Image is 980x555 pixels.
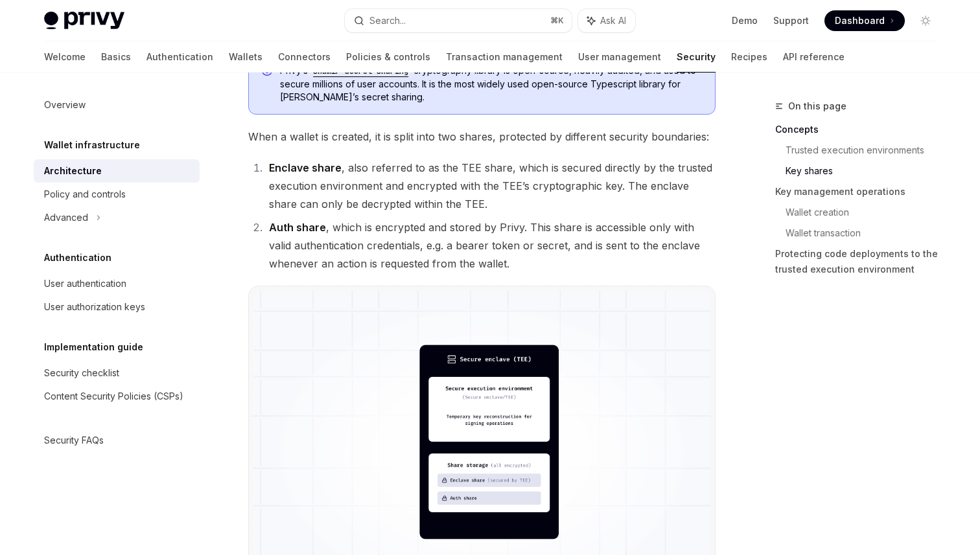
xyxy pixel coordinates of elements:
[265,218,716,273] li: , which is encrypted and stored by Privy. This share is accessible only with valid authentication...
[34,385,200,408] a: Content Security Policies (CSPs)
[44,250,111,266] h5: Authentication
[578,41,661,73] a: User management
[34,159,200,183] a: Architecture
[786,223,946,244] a: Wallet transaction
[278,41,331,73] a: Connectors
[34,93,200,117] a: Overview
[345,9,572,32] button: Search...⌘K
[578,9,635,32] button: Ask AI
[34,183,200,206] a: Policy and controls
[773,14,809,27] a: Support
[677,41,716,73] a: Security
[732,14,758,27] a: Demo
[146,41,213,73] a: Authentication
[34,295,200,319] a: User authorization keys
[786,202,946,223] a: Wallet creation
[835,14,885,27] span: Dashboard
[269,161,342,174] strong: Enclave share
[44,137,140,153] h5: Wallet infrastructure
[34,429,200,452] a: Security FAQs
[783,41,845,73] a: API reference
[346,41,430,73] a: Policies & controls
[786,140,946,161] a: Trusted execution environments
[44,97,86,113] div: Overview
[775,244,946,280] a: Protecting code deployments to the trusted execution environment
[786,161,946,181] a: Key shares
[44,339,143,355] h5: Implementation guide
[44,299,145,315] div: User authorization keys
[34,361,200,385] a: Security checklist
[915,10,936,31] button: Toggle dark mode
[550,16,564,26] span: ⌘ K
[369,13,406,28] div: Search...
[229,41,262,73] a: Wallets
[101,41,131,73] a: Basics
[775,181,946,202] a: Key management operations
[44,41,86,73] a: Welcome
[731,41,767,73] a: Recipes
[44,365,119,381] div: Security checklist
[248,128,716,146] span: When a wallet is created, it is split into two shares, protected by different security boundaries:
[34,272,200,295] a: User authentication
[44,433,104,448] div: Security FAQs
[446,41,563,73] a: Transaction management
[265,159,716,213] li: , also referred to as the TEE share, which is secured directly by the trusted execution environme...
[280,64,702,104] span: Privy’s cryptography library is open-source, heavily audited, and used to secure millions of user...
[44,12,124,30] img: light logo
[44,210,88,225] div: Advanced
[600,14,626,27] span: Ask AI
[824,10,905,31] a: Dashboard
[44,187,126,202] div: Policy and controls
[44,276,126,291] div: User authentication
[308,65,414,76] a: shamir-secret-sharing
[44,163,102,179] div: Architecture
[775,119,946,140] a: Concepts
[44,389,183,404] div: Content Security Policies (CSPs)
[788,98,846,114] span: On this page
[269,221,326,234] strong: Auth share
